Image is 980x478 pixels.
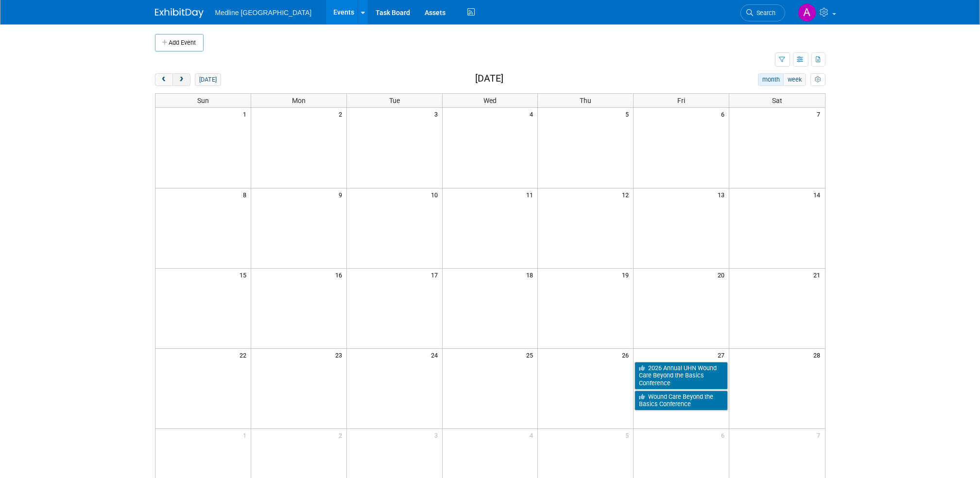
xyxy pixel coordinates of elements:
button: Add Event [155,34,204,51]
span: 3 [433,108,442,120]
span: 28 [813,349,825,361]
span: 1 [242,429,251,441]
span: 12 [621,188,633,201]
span: 26 [621,349,633,361]
button: week [783,73,806,86]
span: 3 [433,429,442,441]
span: 24 [430,349,442,361]
span: 20 [717,269,729,281]
span: 4 [529,429,537,441]
span: 2 [338,108,346,120]
button: next [172,73,190,86]
span: 2 [338,429,346,441]
span: 5 [624,429,633,441]
span: 17 [430,269,442,281]
button: myCustomButton [810,73,825,86]
span: Medline [GEOGRAPHIC_DATA] [215,9,312,17]
span: 19 [621,269,633,281]
span: Thu [580,97,591,104]
span: 14 [813,188,825,201]
button: [DATE] [195,73,221,86]
a: Wound Care Beyond the Basics Conference [635,391,728,410]
span: 4 [529,108,537,120]
span: Tue [389,97,400,104]
span: 6 [720,108,729,120]
img: ExhibitDay [155,8,204,18]
span: 10 [430,188,442,201]
span: 23 [334,349,346,361]
i: Personalize Calendar [815,77,821,83]
span: 5 [624,108,633,120]
span: 7 [816,429,825,441]
span: 8 [242,188,251,201]
span: Mon [292,97,306,104]
span: 22 [239,349,251,361]
span: 21 [813,269,825,281]
span: 13 [717,188,729,201]
span: 11 [525,188,537,201]
span: 9 [338,188,346,201]
span: 1 [242,108,251,120]
span: Sun [197,97,209,104]
span: Search [754,9,776,17]
img: Angela Douglas [798,3,816,22]
a: Search [740,4,785,21]
span: 27 [717,349,729,361]
span: Sat [772,97,782,104]
span: Fri [677,97,685,104]
span: 7 [816,108,825,120]
button: prev [155,73,173,86]
span: 18 [525,269,537,281]
span: 6 [720,429,729,441]
span: 25 [525,349,537,361]
button: month [758,73,784,86]
h2: [DATE] [475,73,503,84]
a: 2026 Annual UHN Wound Care Beyond the Basics Conference [635,362,728,390]
span: Wed [483,97,497,104]
span: 15 [239,269,251,281]
span: 16 [334,269,346,281]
